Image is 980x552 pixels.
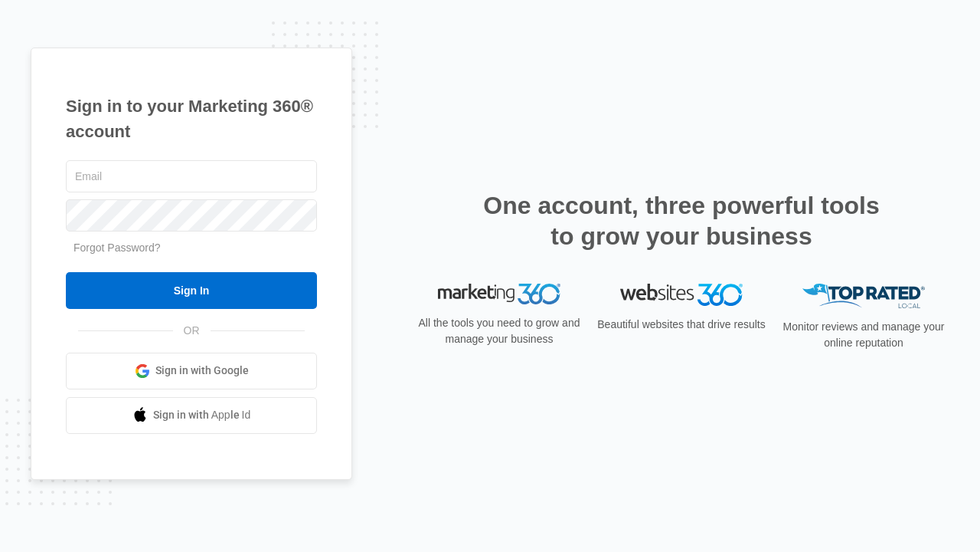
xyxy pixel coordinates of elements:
[596,317,767,333] p: Beautiful websites that drive results
[155,363,249,379] span: Sign in with Google
[73,242,161,254] a: Forgot Password?
[413,315,585,347] p: All the tools you need to grow and manage your business
[802,284,925,309] img: Top Rated Local
[620,284,743,306] img: Websites 360
[66,160,317,192] input: Email
[438,284,560,305] img: Marketing 360
[778,319,949,351] p: Monitor reviews and manage your online reputation
[479,190,884,251] h2: One account, three powerful tools to grow your business
[173,323,211,339] span: OR
[66,353,317,389] a: Sign in with Google
[153,407,251,423] span: Sign in with Apple Id
[66,397,317,434] a: Sign in with Apple Id
[66,272,317,309] input: Sign In
[66,94,317,144] h1: Sign in to your Marketing 360® account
